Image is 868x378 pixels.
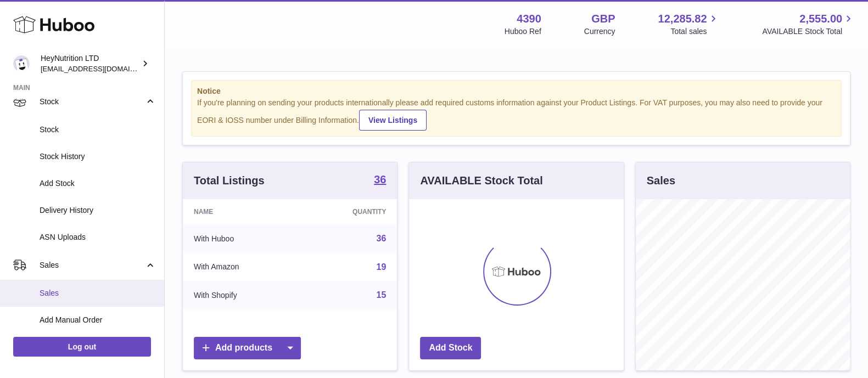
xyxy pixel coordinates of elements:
[762,12,855,37] a: 2,555.00 AVAILABLE Stock Total
[40,178,156,189] span: Add Stock
[377,234,387,243] a: 36
[505,26,541,37] div: Huboo Ref
[194,337,301,359] a: Add products
[197,86,836,97] strong: Notice
[194,173,265,188] h3: Total Listings
[647,173,675,188] h3: Sales
[40,205,156,216] span: Delivery History
[300,199,397,224] th: Quantity
[183,199,300,224] th: Name
[377,262,387,272] a: 19
[359,110,427,131] a: View Listings
[762,26,855,37] span: AVAILABLE Stock Total
[584,26,615,37] div: Currency
[374,174,386,187] a: 36
[40,288,156,298] span: Sales
[377,290,387,300] a: 15
[591,12,615,26] strong: GBP
[40,151,156,162] span: Stock History
[40,97,144,107] span: Stock
[420,337,481,359] a: Add Stock
[13,337,151,357] a: Log out
[670,26,719,37] span: Total sales
[41,53,139,74] div: HeyNutrition LTD
[13,55,30,72] img: internalAdmin-4390@internal.huboo.com
[658,12,719,37] a: 12,285.82 Total sales
[374,174,386,185] strong: 36
[40,260,144,270] span: Sales
[40,232,156,242] span: ASN Uploads
[41,64,161,73] span: [EMAIL_ADDRESS][DOMAIN_NAME]
[658,12,707,26] span: 12,285.82
[40,315,156,325] span: Add Manual Order
[420,173,542,188] h3: AVAILABLE Stock Total
[197,98,836,131] div: If you're planning on sending your products internationally please add required customs informati...
[183,253,300,281] td: With Amazon
[183,281,300,309] td: With Shopify
[40,125,156,135] span: Stock
[183,224,300,253] td: With Huboo
[517,12,541,26] strong: 4390
[799,12,842,26] span: 2,555.00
